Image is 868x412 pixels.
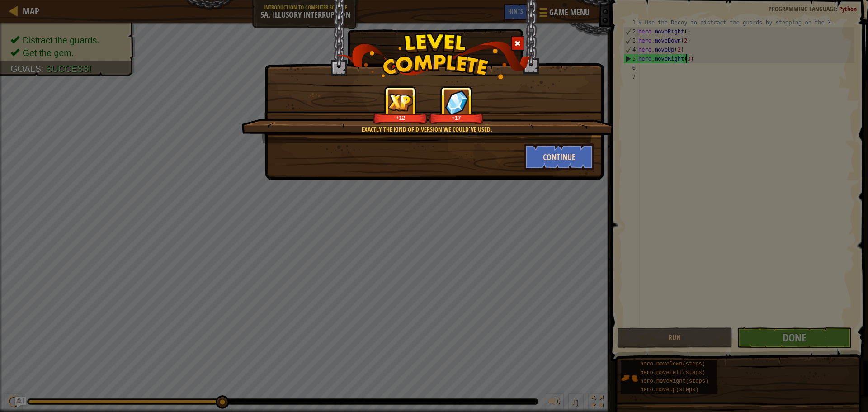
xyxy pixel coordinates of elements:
div: +12 [375,114,426,121]
img: reward_icon_xp.png [388,94,413,111]
div: Exactly the kind of diversion we could've used. [284,125,570,134]
div: +17 [431,114,482,121]
button: Continue [524,143,594,170]
img: level_complete.png [337,33,531,79]
img: reward_icon_gems.png [445,90,468,115]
